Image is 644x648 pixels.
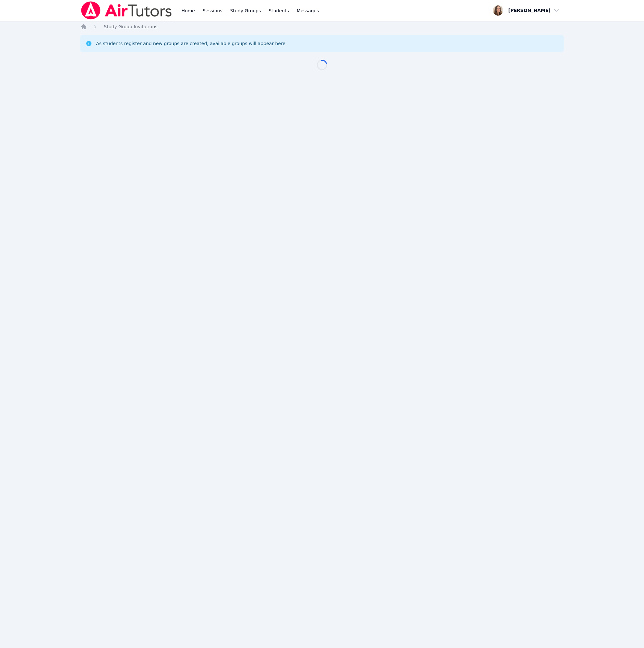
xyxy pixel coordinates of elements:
[104,24,157,29] span: Study Group Invitations
[80,23,564,30] nav: Breadcrumb
[104,23,157,30] a: Study Group Invitations
[96,40,287,47] div: As students register and new groups are created, available groups will appear here.
[297,7,319,14] span: Messages
[80,1,172,19] img: Air Tutors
